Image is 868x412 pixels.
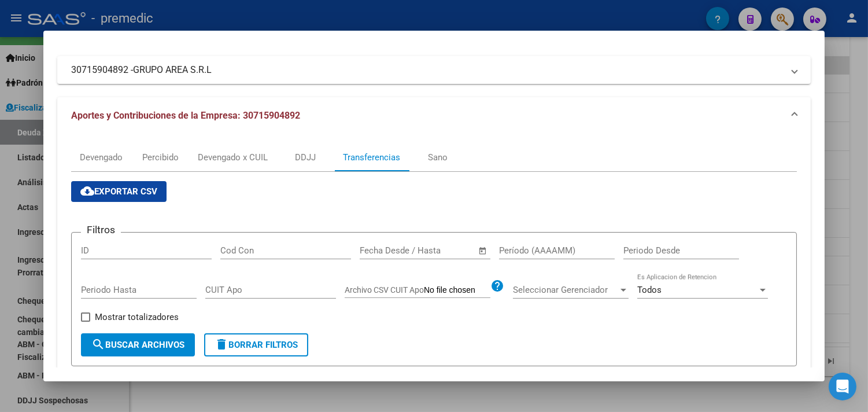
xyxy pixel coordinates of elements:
[71,63,783,77] mat-panel-title: 30715904892 -
[360,245,407,256] input: Fecha inicio
[91,337,105,351] mat-icon: search
[80,186,157,197] span: Exportar CSV
[198,151,268,164] div: Devengado x CUIL
[81,223,121,236] h3: Filtros
[204,333,308,356] button: Borrar Filtros
[91,340,184,350] span: Buscar Archivos
[424,285,490,296] input: Archivo CSV CUIT Apo
[417,245,473,256] input: Fecha fin
[71,110,300,121] span: Aportes y Contribuciones de la Empresa: 30715904892
[80,184,94,198] mat-icon: cloud_download
[57,97,811,134] mat-expansion-panel-header: Aportes y Contribuciones de la Empresa: 30715904892
[477,244,490,257] button: Open calendar
[81,333,195,356] button: Buscar Archivos
[343,151,400,164] div: Transferencias
[133,63,212,77] span: GRUPO AREA S.R.L
[490,279,504,293] mat-icon: help
[295,151,316,164] div: DDJJ
[95,310,179,324] span: Mostrar totalizadores
[215,337,228,351] mat-icon: delete
[428,151,448,164] div: Sano
[57,56,811,84] mat-expansion-panel-header: 30715904892 -GRUPO AREA S.R.L
[345,285,424,295] span: Archivo CSV CUIT Apo
[142,151,179,164] div: Percibido
[71,181,167,202] button: Exportar CSV
[513,285,618,295] span: Seleccionar Gerenciador
[215,340,298,350] span: Borrar Filtros
[637,285,662,295] span: Todos
[80,151,123,164] div: Devengado
[829,373,856,400] div: Open Intercom Messenger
